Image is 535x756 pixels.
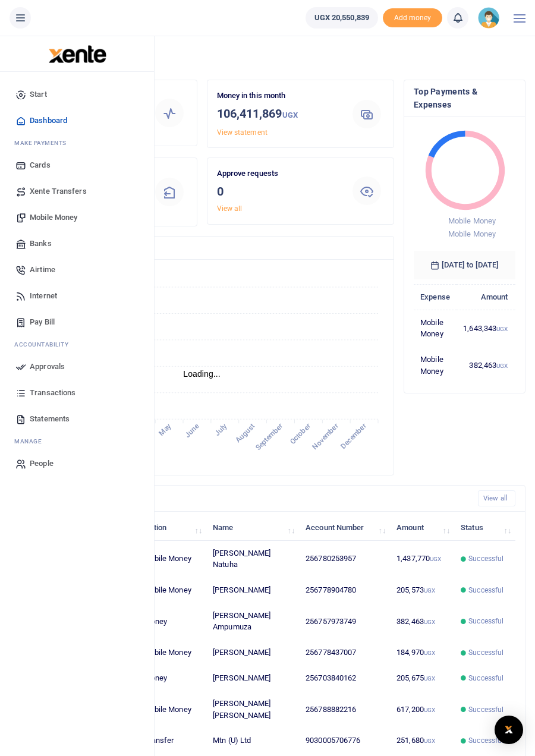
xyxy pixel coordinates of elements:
[454,515,515,541] th: Status: activate to sort column ascending
[448,229,496,238] span: Mobile Money
[30,387,75,399] span: Transactions
[30,212,77,223] span: Mobile Money
[10,335,144,354] li: Ac
[468,585,503,596] span: Successful
[30,185,87,197] span: Xente Transfers
[217,204,243,213] a: View all
[118,541,206,578] td: MTN Mobile Money
[478,7,499,29] img: profile-user
[49,45,106,63] img: logo-large
[430,556,441,562] small: UGX
[10,257,144,283] a: Airtime
[118,691,206,728] td: MTN Mobile Money
[299,578,390,603] td: 256778904780
[314,12,369,24] span: UGX 20,550,839
[206,640,299,666] td: [PERSON_NAME]
[299,728,390,754] td: 9030005706776
[213,421,228,437] tspan: July
[424,738,435,744] small: UGX
[10,451,144,477] a: People
[254,421,284,452] tspan: September
[390,578,454,603] td: 205,573
[10,178,144,204] a: Xente Transfers
[30,115,67,127] span: Dashboard
[206,603,299,640] td: [PERSON_NAME] Ampumuza
[10,51,525,64] h4: Hello [PERSON_NAME]
[10,432,144,451] li: M
[20,241,384,254] h4: Transactions Overview
[206,515,299,541] th: Name: activate to sort column ascending
[424,650,435,656] small: UGX
[118,603,206,640] td: Airtel Money
[30,413,70,425] span: Statements
[301,7,383,29] li: Wallet ballance
[10,134,144,152] li: M
[10,108,144,134] a: Dashboard
[414,251,515,279] h6: [DATE] to [DATE]
[10,152,144,178] a: Cards
[496,326,508,332] small: UGX
[20,140,67,146] span: ake Payments
[468,673,503,683] span: Successful
[468,735,503,746] span: Successful
[206,666,299,691] td: [PERSON_NAME]
[217,90,340,102] p: Money in this month
[10,283,144,309] a: Internet
[157,421,172,437] tspan: May
[478,490,515,506] a: View all
[390,691,454,728] td: 617,200
[217,128,267,137] a: View statement
[390,515,454,541] th: Amount: activate to sort column ascending
[118,640,206,666] td: MTN Mobile Money
[424,587,435,594] small: UGX
[30,316,55,328] span: Pay Bill
[217,182,340,200] h3: 0
[299,541,390,578] td: 256780253957
[390,603,454,640] td: 382,463
[48,49,106,58] a: logo-small logo-large logo-large
[310,421,340,451] tspan: November
[10,81,144,108] a: Start
[118,666,206,691] td: Airtel Money
[30,264,55,276] span: Airtime
[118,728,206,754] td: Bank Transfer
[23,341,68,348] span: countability
[468,647,503,658] span: Successful
[206,578,299,603] td: [PERSON_NAME]
[424,675,435,682] small: UGX
[414,284,457,310] th: Expense
[390,728,454,754] td: 251,680
[217,168,340,180] p: Approve requests
[457,347,515,384] td: 382,463
[383,8,442,28] span: Add money
[306,7,378,29] a: UGX 20,550,839
[10,309,144,335] a: Pay Bill
[288,421,313,446] tspan: October
[457,284,515,310] th: Amount
[299,515,390,541] th: Account Number: activate to sort column ascending
[414,310,457,346] td: Mobile Money
[217,105,340,124] h3: 106,411,869
[30,159,51,171] span: Cards
[234,421,256,444] tspan: August
[10,354,144,380] a: Approvals
[390,666,454,691] td: 205,675
[30,89,47,100] span: Start
[118,578,206,603] td: MTN Mobile Money
[495,716,523,744] div: Open Intercom Messenger
[468,616,503,626] span: Successful
[478,7,504,29] a: profile-user
[424,619,435,625] small: UGX
[20,492,468,505] h4: Recent Transactions
[414,347,457,384] td: Mobile Money
[206,728,299,754] td: Mtn (U) Ltd
[448,216,496,225] span: Mobile Money
[468,704,503,715] span: Successful
[183,369,221,379] text: Loading...
[299,666,390,691] td: 256703840162
[30,238,52,250] span: Banks
[390,541,454,578] td: 1,437,770
[383,12,442,21] a: Add money
[10,406,144,432] a: Statements
[383,8,442,28] li: Toup your wallet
